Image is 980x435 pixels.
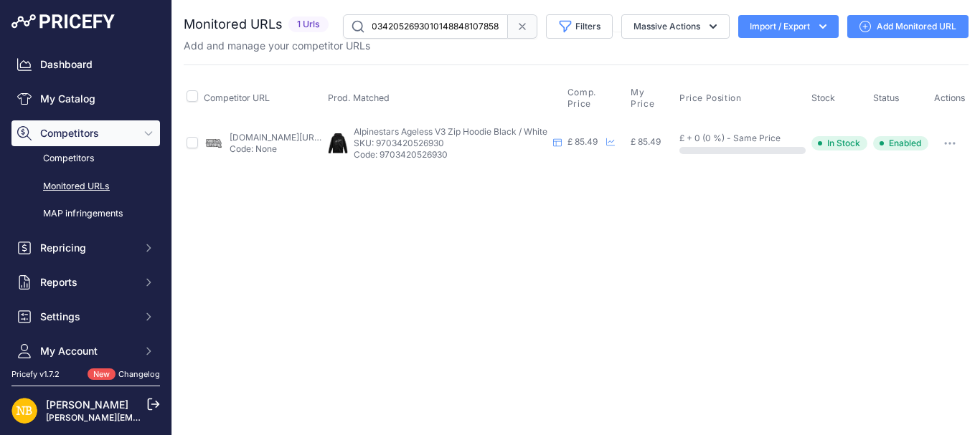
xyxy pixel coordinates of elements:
span: New [88,368,116,381]
span: My Price [631,87,671,110]
a: Add Monitored URL [847,15,969,38]
span: Alpinestars Ageless V3 Zip Hoodie Black / White [354,126,547,137]
a: Competitors [11,146,160,171]
button: Settings [11,304,160,330]
a: MAP infringements [11,201,160,226]
button: Price Position [679,92,744,104]
span: Enabled [873,136,928,150]
span: Settings [40,310,134,324]
span: Competitor URL [204,92,270,103]
a: [PERSON_NAME][EMAIL_ADDRESS][DOMAIN_NAME] [46,412,267,423]
span: 1 Urls [288,16,329,33]
a: [DOMAIN_NAME][URL] [230,132,322,143]
span: £ + 0 (0 %) - Same Price [679,133,781,143]
a: My Catalog [11,86,160,112]
button: Competitors [11,120,160,146]
button: Filters [546,14,613,39]
p: Code: None [230,143,322,155]
span: Reports [40,275,134,290]
input: Search [343,14,508,39]
button: Comp. Price [567,87,626,110]
button: Import / Export [738,15,839,38]
span: In Stock [811,136,867,150]
span: £ 85.49 [567,136,598,147]
span: Stock [811,92,835,103]
span: Competitors [40,126,134,140]
span: Comp. Price [567,87,623,110]
span: Status [873,92,900,103]
span: Prod. Matched [328,92,390,103]
h2: Monitored URLs [184,14,283,34]
button: My Account [11,338,160,364]
button: My Price [631,87,674,110]
span: Repricing [40,241,134,255]
button: Repricing [11,235,160,261]
a: [PERSON_NAME] [46,398,128,411]
a: Monitored URLs [11,174,160,199]
p: SKU: 9703420526930 [354,138,547,149]
div: Pricefy v1.7.2 [11,368,60,381]
p: Code: 9703420526930 [354,149,547,161]
span: My Account [40,344,134,358]
a: Dashboard [11,52,160,77]
span: Price Position [679,92,741,104]
p: Add and manage your competitor URLs [184,39,370,53]
button: Massive Actions [621,14,730,39]
a: Changelog [118,369,160,379]
img: Pricefy Logo [11,14,115,29]
span: Actions [934,92,966,103]
button: Reports [11,269,160,295]
span: £ 85.49 [631,136,661,147]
